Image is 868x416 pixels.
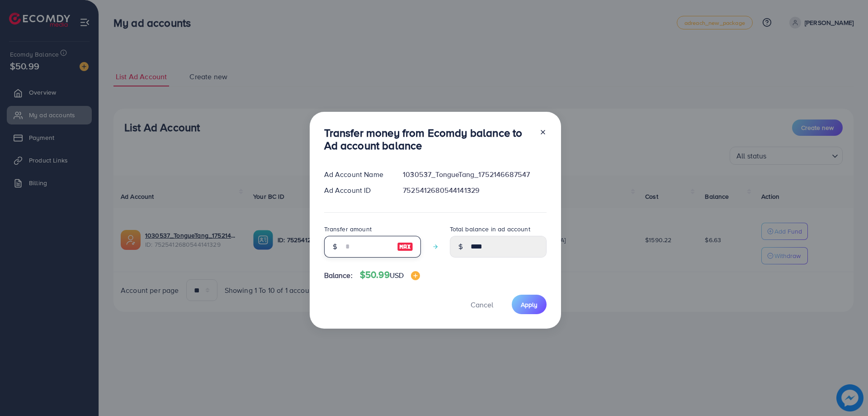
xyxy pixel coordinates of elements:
[317,185,396,196] div: Ad Account ID
[396,169,553,180] div: 1030537_TongueTang_1752146687547
[521,300,538,309] span: Apply
[317,169,396,180] div: Ad Account Name
[396,185,553,196] div: 7525412680544141329
[397,241,413,252] img: image
[512,295,547,314] button: Apply
[411,271,420,280] img: image
[450,225,530,234] label: Total balance in ad account
[459,295,505,314] button: Cancel
[324,225,372,234] label: Transfer amount
[390,270,404,280] span: USD
[324,270,353,281] span: Balance:
[471,300,493,310] span: Cancel
[360,269,420,281] h4: $50.99
[324,126,532,153] h3: Transfer money from Ecomdy balance to Ad account balance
